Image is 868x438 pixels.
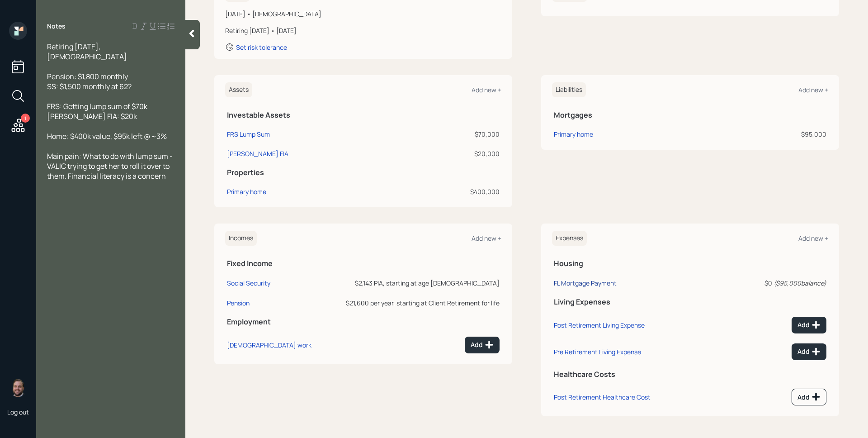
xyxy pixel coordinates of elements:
button: Add [792,389,826,405]
div: $400,000 [410,187,500,196]
div: [DEMOGRAPHIC_DATA] work [227,341,311,349]
div: $2,143 PIA, starting at age [DEMOGRAPHIC_DATA] [326,278,500,288]
div: Add [797,392,821,401]
div: $95,000 [719,129,826,139]
div: $0 [721,278,826,288]
div: Primary home [554,129,593,139]
div: Primary home [227,187,266,196]
div: $70,000 [410,129,500,139]
div: $20,000 [410,149,500,158]
button: Add [792,343,826,360]
h6: Expenses [552,231,587,246]
span: Home: $400k value, $95k left @ ~3% [47,131,167,141]
h5: Employment [227,318,500,326]
div: $21,600 per year, starting at Client Retirement for life [326,298,500,308]
h5: Mortgages [554,111,826,119]
span: Retiring [DATE], [DEMOGRAPHIC_DATA] [47,42,127,62]
div: Add new + [798,234,828,243]
div: FRS Lump Sum [227,129,270,139]
button: Add [792,317,826,333]
div: [PERSON_NAME] FIA [227,149,288,158]
label: Notes [47,22,66,31]
h6: Liabilities [552,82,586,97]
div: Add new + [472,86,501,94]
div: Add new + [472,234,501,243]
div: Set risk tolerance [236,43,287,52]
div: Add [471,340,494,349]
i: ( $95,000 balance) [774,279,826,287]
span: Main pain: What to do with lump sum - VALIC trying to get her to roll it over to them. Financial ... [47,151,174,181]
div: Post Retirement Healthcare Cost [554,393,651,401]
div: Post Retirement Living Expense [554,321,645,329]
div: Pre Retirement Living Expense [554,348,641,356]
div: Log out [7,408,29,416]
div: Pension [227,299,250,307]
img: james-distasi-headshot.png [9,379,27,397]
div: 1 [21,114,30,123]
span: FRS: Getting lump sum of $70k [PERSON_NAME] FIA: $20k [47,101,147,121]
div: [DATE] • [DEMOGRAPHIC_DATA] [225,9,501,19]
h5: Living Expenses [554,298,826,306]
div: Add [797,347,821,356]
div: Social Security [227,279,270,287]
h5: Investable Assets [227,111,500,119]
h5: Healthcare Costs [554,370,826,379]
h5: Housing [554,259,826,268]
div: Add [797,320,821,329]
div: Add new + [798,86,828,94]
button: Add [465,337,500,353]
span: Pension: $1,800 monthly SS: $1,500 monthly at 62? [47,71,132,91]
h6: Assets [225,82,252,97]
h5: Properties [227,168,500,177]
h6: Incomes [225,231,257,246]
div: FL Mortgage Payment [554,279,617,287]
h5: Fixed Income [227,259,500,268]
div: Retiring [DATE] • [DATE] [225,26,501,35]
